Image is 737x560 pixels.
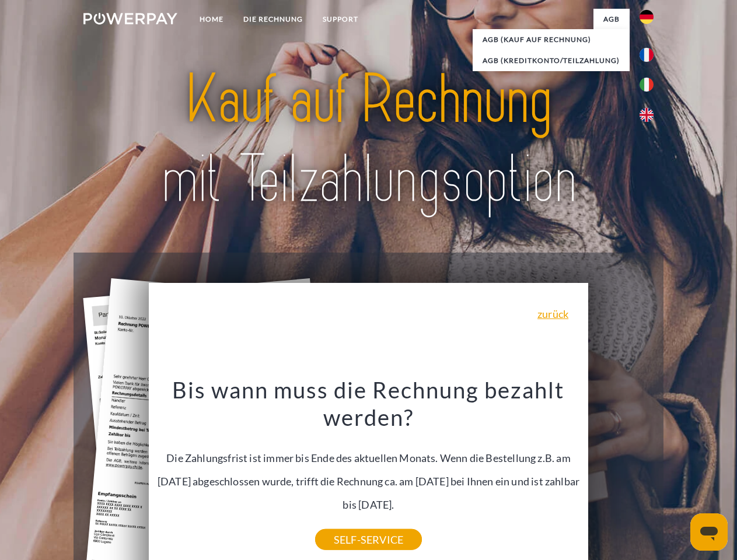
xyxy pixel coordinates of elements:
[233,9,313,30] a: DIE RECHNUNG
[640,48,654,62] img: fr
[315,529,422,550] a: SELF-SERVICE
[640,10,654,24] img: de
[111,56,626,223] img: title-powerpay_de.svg
[313,9,368,30] a: SUPPORT
[690,513,728,551] iframe: Schaltfläche zum Öffnen des Messaging-Fensters
[473,29,630,50] a: AGB (Kauf auf Rechnung)
[156,376,582,432] h3: Bis wann muss die Rechnung bezahlt werden?
[83,13,177,24] img: logo-powerpay-white.svg
[640,78,654,92] img: it
[190,9,233,30] a: Home
[640,108,654,122] img: en
[593,9,630,30] a: agb
[537,309,568,319] a: zurück
[473,50,630,71] a: AGB (Kreditkonto/Teilzahlung)
[156,376,582,540] div: Die Zahlungsfrist ist immer bis Ende des aktuellen Monats. Wenn die Bestellung z.B. am [DATE] abg...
